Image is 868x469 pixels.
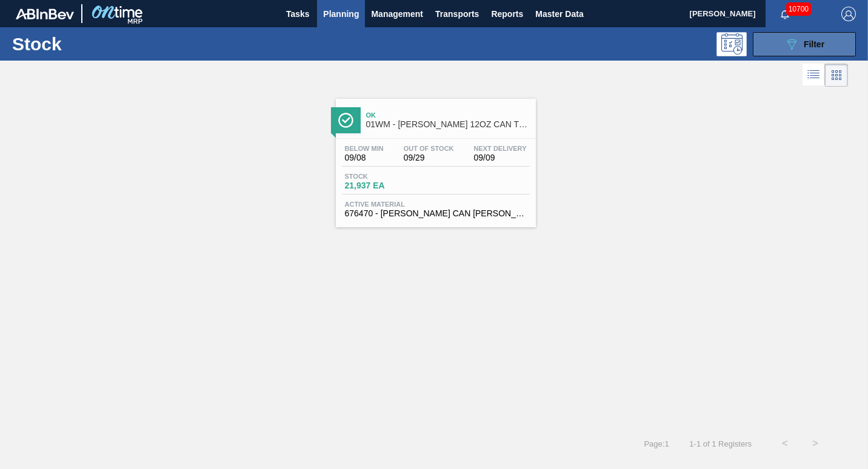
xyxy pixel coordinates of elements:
[371,7,423,21] span: Management
[491,7,523,21] span: Reports
[345,145,384,152] span: Below Min
[404,153,454,162] span: 09/29
[404,145,454,152] span: Out Of Stock
[825,64,848,87] div: Card Vision
[800,428,830,459] button: >
[345,173,430,180] span: Stock
[345,201,527,208] span: Active Material
[345,153,384,162] span: 09/08
[841,7,856,21] img: Logout
[644,439,669,448] span: Page : 1
[474,153,527,162] span: 09/09
[366,111,530,119] span: Ok
[284,7,311,21] span: Tasks
[327,90,542,227] a: ÍconeOk01WM - [PERSON_NAME] 12OZ CAN TWNSTK 30/12 CANBelow Min09/08Out Of Stock09/29Next Delivery...
[338,113,353,128] img: Ícone
[803,64,825,87] div: List Vision
[366,120,530,129] span: 01WM - CARR BUD 12OZ CAN TWNSTK 30/12 CAN
[753,32,856,56] button: Filter
[804,39,824,49] span: Filter
[766,5,804,22] button: Notifications
[12,37,184,51] h1: Stock
[435,7,479,21] span: Transports
[687,439,752,448] span: 1 - 1 of 1 Registers
[345,181,430,190] span: 21,937 EA
[786,2,811,16] span: 10700
[474,145,527,152] span: Next Delivery
[345,209,527,218] span: 676470 - CARR CAN BUD 12OZ TWNSTK 30/12 CAN 0922
[535,7,583,21] span: Master Data
[323,7,359,21] span: Planning
[716,32,747,56] div: Programming: no user selected
[770,428,800,459] button: <
[16,8,74,19] img: TNhmsLtSVTkK8tSr43FrP2fwEKptu5GPRR3wAAAABJRU5ErkJggg==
